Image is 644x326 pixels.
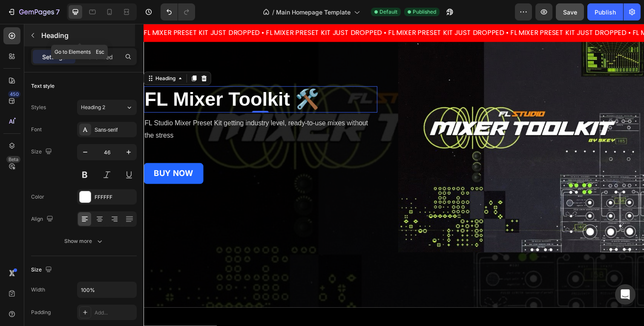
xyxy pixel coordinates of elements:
div: Undo/Redo [161,3,195,20]
input: Auto [78,282,136,297]
button: Save [556,3,584,20]
p: Heading [41,30,133,40]
div: Beta [6,156,20,163]
span: Default [379,8,397,16]
span: Published [413,8,436,16]
strong: FL Mixer Toolkit 🛠️ [1,66,179,88]
div: Size [31,146,54,158]
button: Show more [31,234,137,249]
div: Styles [31,104,46,111]
p: Settings [42,52,66,61]
span: Heading 2 [81,104,105,111]
div: Open Intercom Messenger [615,284,635,305]
div: Add... [95,309,135,317]
div: Padding [31,309,51,316]
span: Save [563,9,577,16]
div: Publish [595,8,616,17]
div: Color [31,193,44,201]
div: Font [31,126,42,133]
p: Advanced [84,52,113,61]
span: Main Homepage Template [276,8,351,17]
p: FL Studio Mixer Preset Kit getting industry level, ready-to-use mixes without the stress [1,96,238,121]
div: Width [31,286,45,294]
button: Publish [587,3,623,20]
div: Heading [11,52,34,60]
div: Sans-serif [95,126,135,134]
iframe: Design area [144,24,644,326]
span: / [272,8,274,17]
button: Heading 2 [77,100,137,115]
div: FFFFFF [95,193,135,201]
p: 7 [56,7,60,17]
button: 7 [3,3,63,20]
div: 450 [8,91,20,98]
div: Show more [64,237,104,245]
div: Size [31,264,54,276]
div: Text style [31,82,55,90]
strong: BUY NOW [10,148,51,158]
div: Align [31,213,55,225]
